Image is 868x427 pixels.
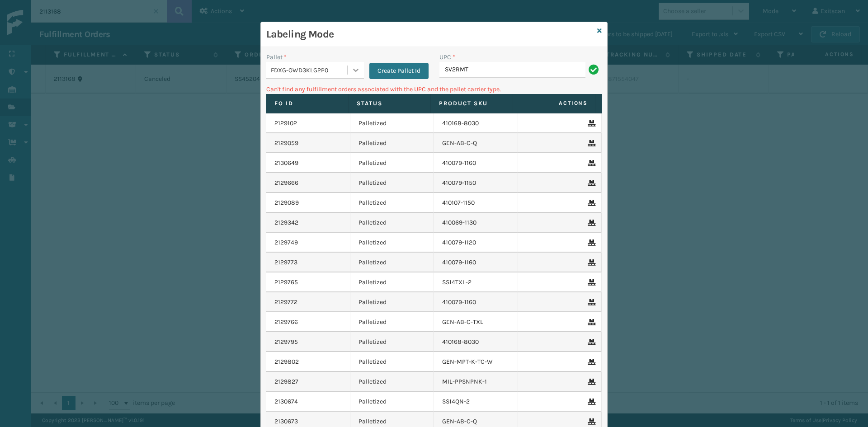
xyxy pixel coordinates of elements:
i: Remove From Pallet [588,399,593,405]
td: GEN-AB-C-TXL [434,312,518,332]
td: Palletized [350,153,434,173]
td: SS14TXL-2 [434,272,518,292]
td: 410079-1150 [434,173,518,193]
a: 2129802 [274,357,299,366]
span: Actions [516,96,593,111]
a: 2129827 [274,377,298,386]
a: 2129059 [274,139,298,148]
td: 410107-1150 [434,193,518,213]
h3: Labeling Mode [266,28,594,41]
a: 2129749 [274,238,298,247]
a: 2130674 [274,397,298,406]
td: MIL-PPSNPNK-1 [434,372,518,392]
div: FDXG-OWD3KLG2P0 [271,66,348,75]
td: Palletized [350,312,434,332]
a: 2130649 [274,159,298,168]
td: Palletized [350,332,434,352]
i: Remove From Pallet [588,259,593,266]
td: Palletized [350,392,434,412]
label: Fo Id [274,99,340,108]
td: GEN-AB-C-Q [434,133,518,153]
i: Remove From Pallet [588,120,593,127]
i: Remove From Pallet [588,239,593,246]
i: Remove From Pallet [588,200,593,206]
label: Product SKU [439,99,505,108]
label: Status [357,99,422,108]
label: UPC [439,52,455,62]
td: 410168-8030 [434,113,518,133]
label: Pallet [266,52,287,62]
td: Palletized [350,272,434,292]
td: Palletized [350,372,434,392]
a: 2129772 [274,298,297,307]
td: 410069-1130 [434,213,518,233]
i: Remove From Pallet [588,359,593,365]
button: Create Pallet Id [369,63,429,79]
a: 2129666 [274,178,298,188]
td: Palletized [350,233,434,253]
td: SS14QN-2 [434,392,518,412]
i: Remove From Pallet [588,279,593,286]
a: 2129765 [274,278,298,287]
a: 2129102 [274,119,297,128]
i: Remove From Pallet [588,418,593,425]
i: Remove From Pallet [588,319,593,325]
i: Remove From Pallet [588,339,593,345]
td: Palletized [350,113,434,133]
td: Palletized [350,193,434,213]
td: 410079-1160 [434,253,518,272]
p: Can't find any fulfillment orders associated with the UPC and the pallet carrier type. [266,84,602,94]
td: Palletized [350,352,434,372]
a: 2130673 [274,417,298,426]
td: 410168-8030 [434,332,518,352]
td: Palletized [350,292,434,312]
td: 410079-1160 [434,153,518,173]
td: GEN-MPT-K-TC-W [434,352,518,372]
i: Remove From Pallet [588,299,593,305]
a: 2129795 [274,338,298,347]
i: Remove From Pallet [588,140,593,146]
td: Palletized [350,253,434,272]
i: Remove From Pallet [588,180,593,186]
a: 2129773 [274,258,297,267]
td: 410079-1120 [434,233,518,253]
a: 2129342 [274,218,298,227]
td: Palletized [350,213,434,233]
i: Remove From Pallet [588,379,593,385]
td: Palletized [350,173,434,193]
a: 2129089 [274,198,299,207]
td: Palletized [350,133,434,153]
a: 2129766 [274,318,298,327]
td: 410079-1160 [434,292,518,312]
i: Remove From Pallet [588,220,593,226]
i: Remove From Pallet [588,160,593,166]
